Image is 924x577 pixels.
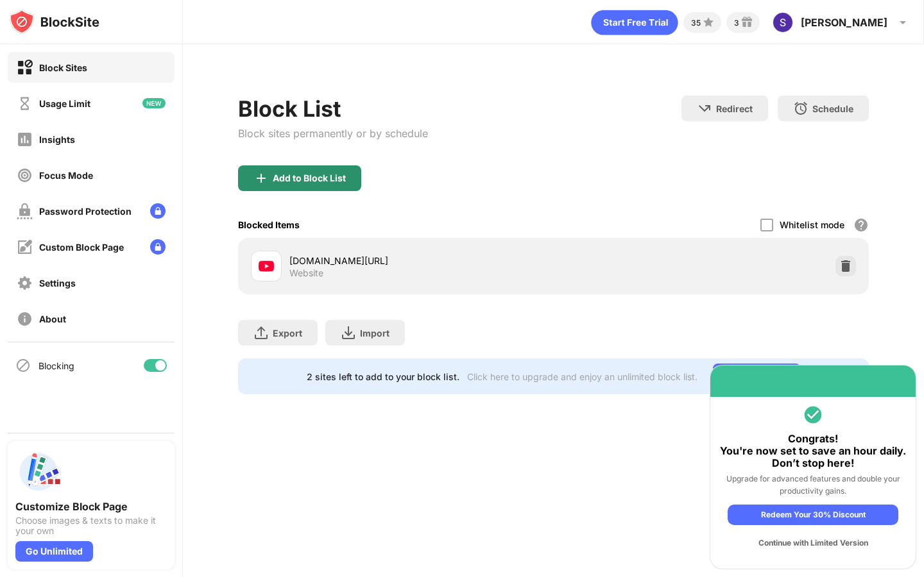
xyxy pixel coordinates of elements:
[273,328,302,339] div: Export
[289,267,323,279] div: Website
[739,15,755,30] img: reward-small.svg
[15,449,62,495] img: push-custom-page.svg
[15,500,167,513] div: Customize Block Page
[691,18,701,28] div: 35
[15,358,31,373] img: blocking-icon.svg
[17,60,33,76] img: block-on.svg
[17,275,33,291] img: settings-off.svg
[17,167,33,183] img: focus-off.svg
[591,10,678,35] div: animation
[734,18,739,28] div: 3
[17,311,33,327] img: about-off.svg
[39,314,66,324] div: About
[259,258,274,274] img: favicons
[39,278,76,288] div: Settings
[39,170,93,181] div: Focus Mode
[701,15,716,30] img: points-small.svg
[142,98,166,108] img: new-icon.svg
[713,364,801,389] div: Go Unlimited
[720,433,906,470] div: Congrats! You're now set to save an hour daily. Don’t stop here!
[780,219,844,230] div: Whitelist mode
[716,103,753,114] div: Redirect
[273,173,346,183] div: Add to Block List
[289,254,553,267] div: [DOMAIN_NAME][URL]
[17,239,33,255] img: customize-block-page-off.svg
[307,371,459,382] div: 2 sites left to add to your block list.
[17,131,33,147] img: insights-off.svg
[728,505,898,525] div: Redeem Your 30% Discount
[38,360,74,371] div: Blocking
[467,371,697,382] div: Click here to upgrade and enjoy an unlimited block list.
[39,134,75,145] div: Insights
[15,515,167,536] div: Choose images & texts to make it your own
[9,9,99,35] img: logo-blocksite.svg
[39,206,132,217] div: Password Protection
[39,242,124,253] div: Custom Block Page
[150,239,166,255] img: lock-menu.svg
[801,16,887,29] div: [PERSON_NAME]
[39,98,90,109] div: Usage Limit
[720,472,906,497] div: Upgrade for advanced features and double your productivity gains.
[728,533,898,553] div: Continue with Limited Version
[15,541,93,562] div: Go Unlimited
[17,96,33,112] img: time-usage-off.svg
[773,12,793,33] img: AAcHTtfK2ErGOKdjhSRIpnpcQmJlk-JelBa1hR6yltKXRDjf=s96-c
[238,127,428,140] div: Block sites permanently or by schedule
[39,62,87,73] div: Block Sites
[150,203,166,219] img: lock-menu.svg
[812,103,853,114] div: Schedule
[803,405,823,425] img: round-vi-green.svg
[17,203,33,219] img: password-protection-off.svg
[238,96,428,122] div: Block List
[238,219,300,230] div: Blocked Items
[360,328,389,339] div: Import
